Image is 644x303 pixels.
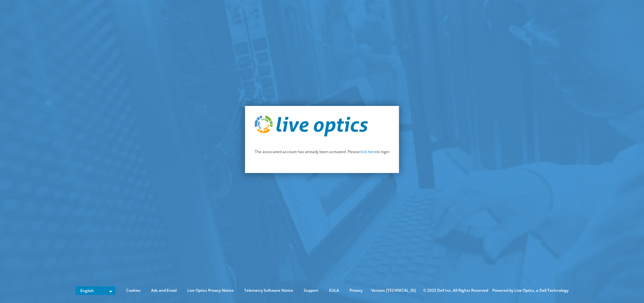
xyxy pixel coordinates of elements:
[420,287,491,294] li: © 2025 Dell Inc. All Rights Reserved
[345,287,367,294] a: Privacy
[324,287,344,294] a: EULA
[255,116,368,137] img: live_optics_svg.svg
[359,149,376,154] a: click here
[121,287,145,294] a: Cookies
[239,287,298,294] a: Telemetry Software Notice
[182,287,238,294] a: Live Optics Privacy Notice
[146,287,181,294] a: Ads and Email
[299,287,323,294] a: Support
[255,148,390,155] p: The associated account has already been activated. Please to login
[492,287,568,294] li: Powered by Live Optics, a Dell Technology
[368,287,419,294] li: Version [TECHNICAL_ID]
